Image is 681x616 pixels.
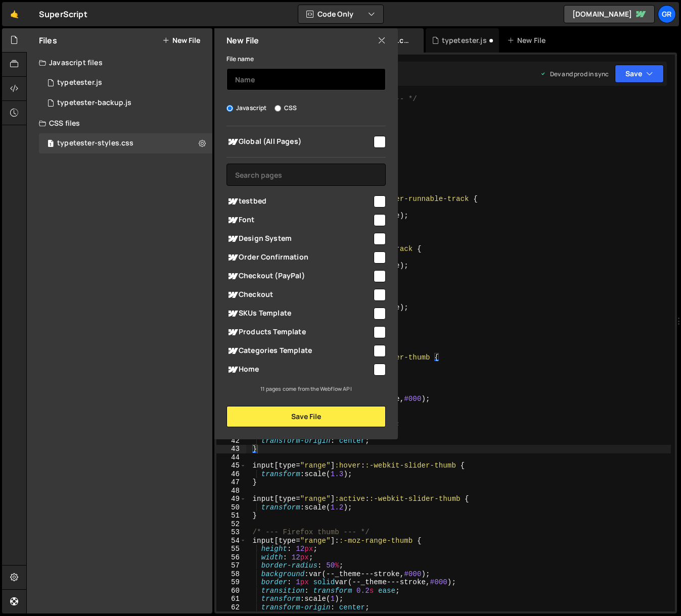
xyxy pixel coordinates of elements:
[275,103,297,113] label: CSS
[226,364,372,376] span: Home
[216,470,246,479] div: 46
[216,537,246,545] div: 54
[39,35,57,46] h2: Files
[275,105,281,112] input: CSS
[226,270,372,282] span: Checkout (PayPal)
[39,73,212,93] div: typetester.js
[216,478,246,487] div: 47
[226,307,372,320] span: SKUs Template
[226,195,372,208] span: testbed
[216,528,246,537] div: 53
[57,78,102,87] div: typetester.js
[216,545,246,553] div: 55
[27,113,212,133] div: CSS files
[216,445,246,453] div: 43
[216,561,246,570] div: 57
[298,5,383,23] button: Code Only
[39,133,212,153] div: 17017/47137.css
[260,385,351,392] small: 11 pages come from the Webflow API
[162,36,200,44] button: New File
[216,603,246,612] div: 62
[39,8,87,20] div: SuperScript
[57,139,133,148] div: typetester-styles.css
[216,520,246,529] div: 52
[226,68,386,90] input: Name
[442,35,487,45] div: typetester.js
[48,140,54,148] span: 1
[216,595,246,603] div: 61
[216,587,246,595] div: 60
[226,35,259,46] h2: New File
[216,437,246,445] div: 42
[226,103,267,113] label: Javascript
[216,453,246,462] div: 44
[226,406,386,427] button: Save File
[226,326,372,338] span: Products Template
[226,233,372,245] span: Design System
[226,164,386,186] input: Search pages
[226,345,372,357] span: Categories Template
[226,251,372,264] span: Order Confirmation
[27,53,212,73] div: Javascript files
[226,289,372,301] span: Checkout
[564,5,655,23] a: [DOMAIN_NAME]
[226,54,254,64] label: File name
[216,495,246,503] div: 49
[507,35,550,45] div: New File
[216,570,246,579] div: 58
[226,136,372,148] span: Global (All Pages)
[226,214,372,226] span: Font
[226,105,233,112] input: Javascript
[216,553,246,562] div: 56
[658,5,676,23] a: Gr
[216,461,246,470] div: 45
[540,70,609,78] div: Dev and prod in sync
[615,65,664,83] button: Save
[39,93,212,113] div: 17017/47150.js
[2,2,27,26] a: 🤙
[216,487,246,495] div: 48
[216,578,246,587] div: 59
[57,98,131,108] div: typetester-backup.js
[216,511,246,520] div: 51
[216,503,246,512] div: 50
